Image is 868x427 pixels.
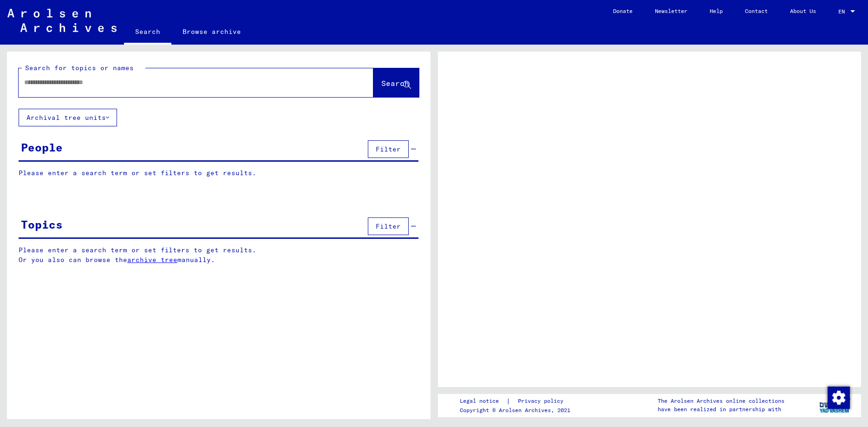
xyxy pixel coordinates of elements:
span: Filter [376,222,401,230]
div: | [460,396,574,406]
mat-label: Search for topics or names [25,64,134,72]
a: Legal notice [460,396,506,406]
span: Filter [376,145,401,153]
img: yv_logo.png [817,394,852,417]
p: Please enter a search term or set filters to get results. Or you also can browse the manually. [19,245,419,265]
p: have been realized in partnership with [658,405,784,414]
div: Topics [21,216,63,233]
span: EN [838,8,848,15]
div: People [21,139,63,156]
span: Search [381,79,409,88]
p: Please enter a search term or set filters to get results. [19,168,418,178]
a: Browse archive [171,20,252,43]
a: Privacy policy [510,396,574,406]
button: Search [373,68,419,97]
a: archive tree [127,256,177,264]
a: Search [124,20,171,45]
img: Change consent [828,387,850,409]
button: Archival tree units [19,109,117,126]
p: The Arolsen Archives online collections [658,397,784,405]
button: Filter [368,140,409,158]
div: Change consent [827,386,849,408]
p: Copyright © Arolsen Archives, 2021 [460,406,574,414]
button: Filter [368,217,409,235]
img: Arolsen_neg.svg [7,9,117,32]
